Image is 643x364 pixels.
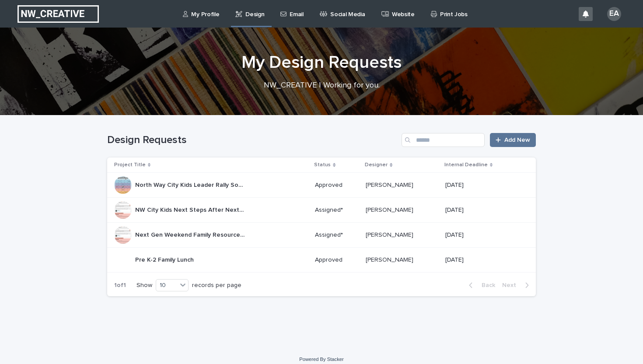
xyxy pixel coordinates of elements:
[135,205,246,214] p: NW City Kids Next Steps After Next Gen Weekend
[315,182,359,189] p: Approved
[462,281,499,289] button: Back
[135,180,246,189] p: North Way City Kids Leader Rally Social Bingo
[315,231,359,239] p: Assigned*
[135,230,246,239] p: Next Gen Weekend Family Resources for Students' Families
[366,205,415,214] p: [PERSON_NAME]
[314,160,331,170] p: Status
[107,173,536,198] tr: North Way City Kids Leader Rally Social BingoNorth Way City Kids Leader Rally Social Bingo Approv...
[445,231,522,239] p: [DATE]
[147,81,496,91] p: NW_CREATIVE | Working for you.
[476,282,495,288] span: Back
[504,137,530,143] span: Add New
[315,206,359,214] p: Assigned*
[366,180,415,189] p: [PERSON_NAME]
[365,160,388,170] p: Designer
[445,206,522,214] p: [DATE]
[107,275,133,296] p: 1 of 1
[445,256,522,264] p: [DATE]
[17,5,99,23] img: EUIbKjtiSNGbmbK7PdmN
[402,133,485,147] input: Search
[136,282,152,289] p: Show
[444,160,488,170] p: Internal Deadline
[490,133,536,147] a: Add New
[107,134,398,147] h1: Design Requests
[107,223,536,248] tr: Next Gen Weekend Family Resources for Students' FamiliesNext Gen Weekend Family Resources for Stu...
[445,182,522,189] p: [DATE]
[366,255,415,264] p: [PERSON_NAME]
[192,282,241,289] p: records per page
[114,160,146,170] p: Project Title
[107,198,536,223] tr: NW City Kids Next Steps After Next Gen WeekendNW City Kids Next Steps After Next Gen Weekend Assi...
[607,7,621,21] div: EA
[366,230,415,239] p: [PERSON_NAME]
[499,281,536,289] button: Next
[299,357,343,362] a: Powered By Stacker
[502,282,521,288] span: Next
[107,52,536,73] h1: My Design Requests
[107,248,536,273] tr: Pre K-2 Family LunchPre K-2 Family Lunch Approved[PERSON_NAME][PERSON_NAME] [DATE]
[315,256,359,264] p: Approved
[135,255,196,264] p: Pre K-2 Family Lunch
[156,281,177,290] div: 10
